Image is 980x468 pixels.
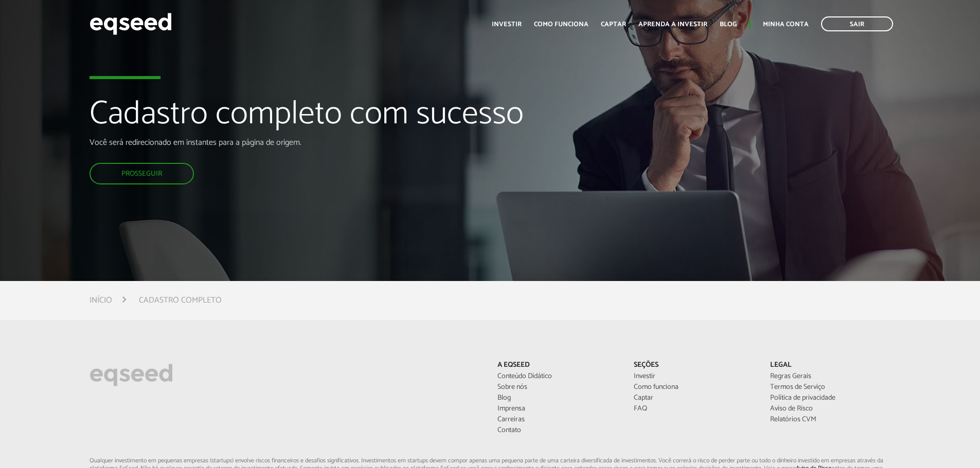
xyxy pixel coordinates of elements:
a: Investir [634,373,755,380]
a: Como funciona [534,21,589,28]
a: Carreiras [497,416,618,423]
a: Sobre nós [497,384,618,391]
p: Você será redirecionado em instantes para a página de origem. [90,138,564,147]
a: Sair [821,16,893,31]
a: Captar [601,21,626,28]
a: Início [90,296,112,305]
p: Seções [634,361,755,370]
a: Como funciona [634,384,755,391]
li: Cadastro completo [139,293,222,307]
a: Política de privacidade [770,395,891,402]
a: Blog [497,395,618,402]
a: Termos de Serviço [770,384,891,391]
a: Investir [492,21,522,28]
a: Captar [634,395,755,402]
a: Blog [720,21,737,28]
p: A EqSeed [497,361,618,370]
a: Minha conta [763,21,809,28]
a: Contato [497,427,618,434]
img: EqSeed [90,10,172,38]
a: Conteúdo Didático [497,373,618,380]
a: FAQ [634,405,755,413]
a: Relatórios CVM [770,416,891,423]
p: Legal [770,361,891,370]
img: EqSeed Logo [90,361,173,389]
a: Imprensa [497,405,618,413]
h1: Cadastro completo com sucesso [90,97,564,138]
a: Prosseguir [90,163,194,184]
a: Regras Gerais [770,373,891,380]
a: Aviso de Risco [770,405,891,413]
a: Aprenda a investir [638,21,707,28]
